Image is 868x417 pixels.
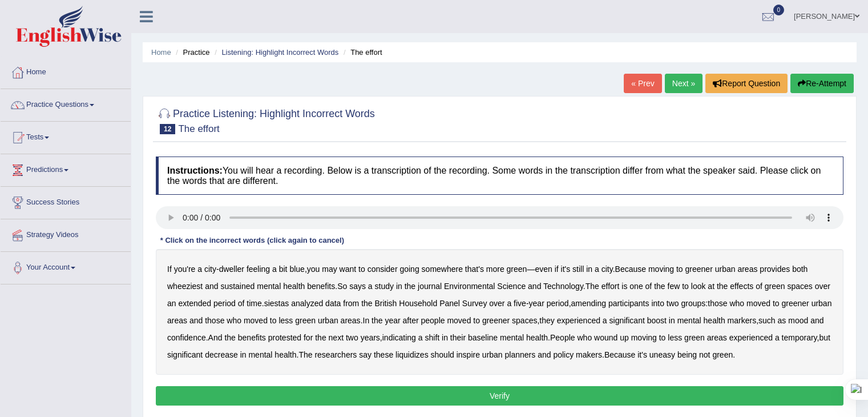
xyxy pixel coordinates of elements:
b: two [346,333,358,342]
b: health [526,333,548,342]
b: should [431,350,454,359]
b: mental [257,282,281,291]
b: from [343,299,359,308]
b: spaces [512,316,537,325]
a: Strategy Videos [1,219,131,248]
b: those [205,316,224,325]
b: moved [746,299,770,308]
b: shift [425,333,439,342]
b: a [197,264,202,274]
b: the [717,282,728,291]
b: green [295,316,316,325]
a: Home [1,57,131,85]
b: in [396,282,402,291]
b: a [507,299,511,308]
b: mental [500,333,524,342]
b: they [539,316,554,325]
b: five [514,299,526,308]
b: of [756,282,762,291]
b: policy [553,350,574,359]
a: Practice Questions [1,89,131,118]
b: Panel [439,299,460,308]
b: to [358,264,365,274]
b: health [704,316,725,325]
b: even [535,264,552,274]
b: boost [647,316,667,325]
a: « Prev [624,74,661,93]
b: still [572,264,584,274]
b: Technology [543,282,583,291]
button: Report Question [705,74,788,93]
b: green [684,333,705,342]
b: of [645,282,652,291]
b: to [682,282,689,291]
b: a [368,282,373,291]
b: Science [497,282,526,291]
b: it's [561,264,571,274]
b: may [322,264,337,274]
b: the [224,333,235,342]
b: the [372,316,382,325]
b: protested [268,333,301,342]
b: urban [482,350,503,359]
b: moved [244,316,268,325]
b: to [659,333,666,342]
b: areas [341,316,361,325]
b: who [577,333,592,342]
b: health [283,282,305,291]
b: you [307,264,320,274]
b: experienced [729,333,773,342]
b: green [507,264,527,274]
b: over [815,282,830,291]
b: such [758,316,776,325]
b: In [363,316,370,325]
b: a [272,264,277,274]
div: * Click on the incorrect words (click again to cancel) [156,235,349,246]
b: participants [608,299,649,308]
b: amending [571,299,607,308]
button: Re-Attempt [790,74,854,93]
b: Instructions: [167,166,223,175]
b: siestas [264,299,289,308]
b: two [667,299,679,308]
b: the [405,282,415,291]
b: who [227,316,241,325]
b: less [278,316,293,325]
b: mental [677,316,701,325]
b: spaces [787,282,812,291]
b: in [442,333,448,342]
b: you're [174,264,196,274]
b: into [651,299,664,308]
b: bit [279,264,288,274]
b: in [586,264,592,274]
b: next [329,333,344,342]
b: confidence [167,333,206,342]
b: city [204,264,216,274]
b: in [240,350,247,359]
b: year [529,299,544,308]
b: liquidizes [395,350,429,359]
b: those [708,299,727,308]
b: The [586,282,599,291]
b: period [547,299,569,308]
b: but [819,333,830,342]
b: blue [289,264,304,274]
b: significant [167,350,203,359]
b: feeling [247,264,270,274]
b: period [213,299,236,308]
b: to [270,316,277,325]
b: Household [399,299,437,308]
h2: Practice Listening: Highlight Incorrect Words [156,106,375,134]
b: Because [604,350,635,359]
b: green [765,282,785,291]
b: year [385,316,400,325]
b: analyzed [291,299,323,308]
a: Success Stories [1,187,131,215]
b: says [349,282,366,291]
b: mental [248,350,272,359]
b: journal [418,282,442,291]
b: markers [728,316,757,325]
a: Next » [665,74,703,93]
b: as [778,316,786,325]
b: of [238,299,245,308]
